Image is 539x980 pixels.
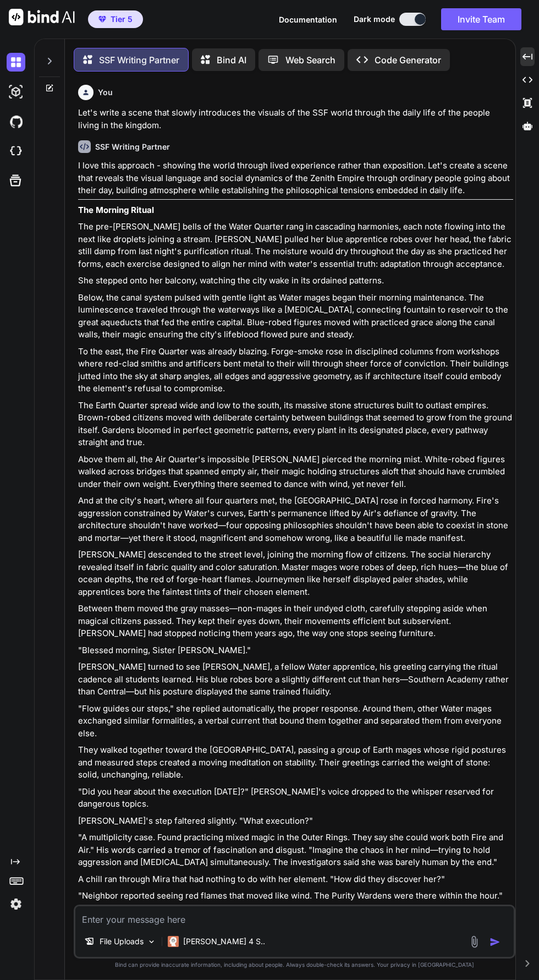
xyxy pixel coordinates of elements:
button: Documentation [279,14,337,25]
p: The Earth Quarter spread wide and low to the south, its massive stone structures built to outlast... [78,399,513,449]
p: [PERSON_NAME] descended to the street level, joining the morning flow of citizens. The social hie... [78,549,513,598]
p: SSF Writing Partner [99,53,179,67]
img: attachment [468,935,481,948]
p: Bind AI [217,53,246,67]
button: premiumTier 5 [88,10,143,28]
p: To the east, the Fire Quarter was already blazing. Forge-smoke rose in disciplined columns from w... [78,346,513,395]
img: darkChat [7,53,25,72]
button: Invite Team [441,8,521,30]
p: [PERSON_NAME]'s step faltered slightly. "What execution?" [78,815,513,828]
p: Bind can provide inaccurate information, including about people. Always double-check its answers.... [74,961,515,969]
p: The pre-[PERSON_NAME] bells of the Water Quarter rang in cascading harmonies, each note flowing i... [78,221,513,270]
p: File Uploads [100,936,144,947]
p: They walked together toward the [GEOGRAPHIC_DATA], passing a group of Earth mages whose rigid pos... [78,744,513,781]
img: cloudideIcon [7,142,25,161]
p: Let's write a scene that slowly introduces the visuals of the SSF world through the daily life of... [78,107,513,132]
img: darkAi-studio [7,83,25,101]
strong: The Morning Ritual [78,205,154,215]
p: Code Generator [375,53,441,67]
p: "Flow guides our steps," she replied automatically, the proper response. Around them, other Water... [78,703,513,740]
span: Tier 5 [111,14,133,25]
p: "Did you hear about the execution [DATE]?" [PERSON_NAME]'s voice dropped to the whisper reserved ... [78,786,513,811]
p: [PERSON_NAME] turned to see [PERSON_NAME], a fellow Water apprentice, his greeting carrying the r... [78,661,513,698]
p: She stepped onto her balcony, watching the city wake in its ordained patterns. [78,275,513,287]
h6: You [98,87,113,98]
p: [PERSON_NAME] 4 S.. [183,936,265,947]
p: I love this approach - showing the world through lived experience rather than exposition. Let's c... [78,160,513,197]
p: And at the city's heart, where all four quarters met, the [GEOGRAPHIC_DATA] rose in forced harmon... [78,495,513,544]
p: "A multiplicity case. Found practicing mixed magic in the Outer Rings. They say she could work bo... [78,831,513,869]
p: "Neighbor reported seeing red flames that moved like wind. The Purity Wardens were there within t... [78,890,513,915]
p: Below, the canal system pulsed with gentle light as Water mages began their morning maintenance. ... [78,292,513,341]
p: Web Search [285,53,335,67]
span: Dark mode [354,14,395,25]
img: settings [7,895,25,913]
p: "Blessed morning, Sister [PERSON_NAME]." [78,644,513,657]
img: premium [98,16,106,23]
span: Documentation [279,15,337,24]
img: githubDark [7,112,25,131]
img: Bind AI [9,9,75,25]
img: Pick Models [147,937,156,946]
img: Claude 4 Sonnet [168,936,179,947]
h6: SSF Writing Partner [95,141,170,152]
p: A chill ran through Mira that had nothing to do with her element. "How did they discover her?" [78,873,513,886]
img: icon [490,937,501,948]
p: Above them all, the Air Quarter's impossible [PERSON_NAME] pierced the morning mist. White-robed ... [78,453,513,491]
p: Between them moved the gray masses—non-mages in their undyed cloth, carefully stepping aside when... [78,603,513,640]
